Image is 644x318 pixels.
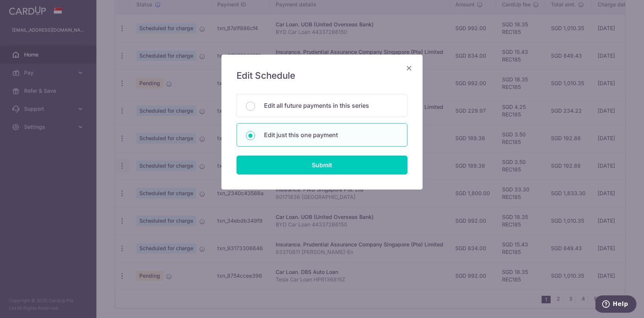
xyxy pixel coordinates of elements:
iframe: Opens a widget where you can find more information [595,295,636,314]
h5: Edit Schedule [237,70,407,82]
p: Edit all future payments in this series [264,101,398,110]
button: Close [404,64,414,73]
p: Edit just this one payment [264,130,398,139]
input: Submit [237,156,407,174]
